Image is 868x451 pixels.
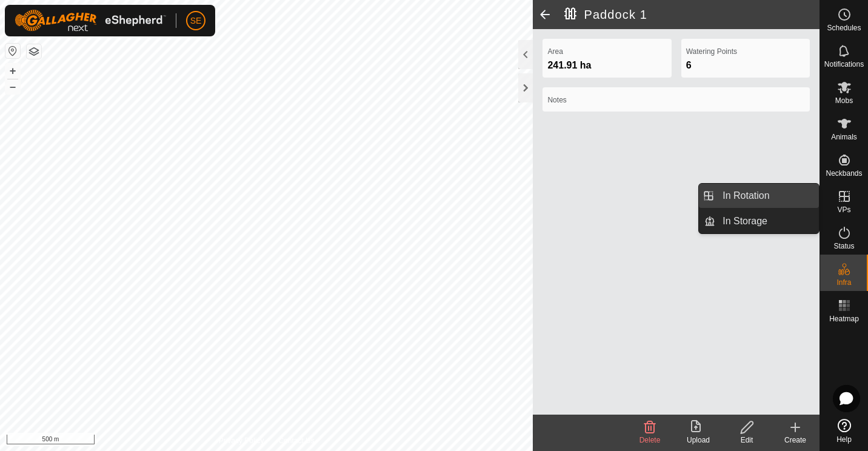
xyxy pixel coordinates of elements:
button: + [5,64,20,78]
div: Create [771,435,820,446]
div: Upload [674,435,723,446]
span: SE [190,15,202,27]
span: Neckbands [826,170,862,177]
span: Status [833,242,854,250]
label: Area [547,46,666,57]
label: Watering Points [686,46,805,57]
span: Help [836,436,852,443]
button: – [5,79,20,94]
span: Schedules [827,24,861,32]
button: Map Layers [27,44,41,59]
a: Contact Us [278,435,314,446]
span: In Rotation [723,189,769,203]
span: Mobs [835,97,853,104]
a: Help [820,414,868,448]
img: Gallagher Logo [15,10,166,32]
button: Reset Map [5,44,20,58]
h2: Paddock 1 [564,7,820,22]
span: In Storage [723,214,767,229]
span: Animals [831,133,857,141]
div: Edit [723,435,771,446]
span: Notifications [824,61,864,68]
a: Privacy Policy [219,435,264,446]
li: In Storage [699,209,819,233]
a: In Storage [715,209,819,233]
span: 6 [686,60,692,70]
span: Delete [639,436,661,444]
span: Infra [836,279,851,286]
a: In Rotation [715,184,819,208]
span: VPs [837,206,850,213]
span: 241.91 ha [547,60,591,70]
label: Notes [547,95,805,105]
li: In Rotation [699,184,819,208]
span: Heatmap [829,315,859,322]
